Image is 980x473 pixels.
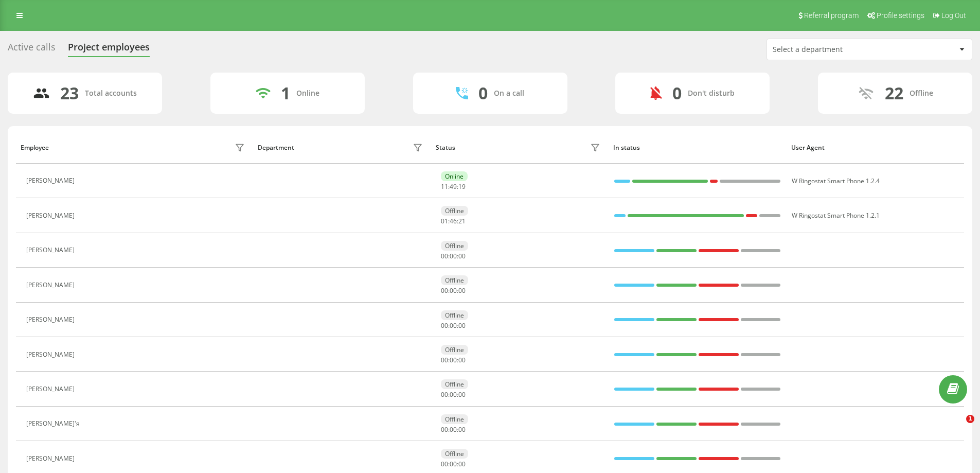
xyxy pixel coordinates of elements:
[450,356,457,364] span: 00
[26,351,77,358] div: [PERSON_NAME]
[450,286,457,295] span: 00
[450,460,457,468] span: 00
[26,316,77,323] div: [PERSON_NAME]
[441,414,468,424] div: Offline
[441,390,448,399] span: 00
[941,11,966,20] span: Log Out
[68,42,150,58] div: Project employees
[791,144,959,151] div: User Agent
[441,206,468,216] div: Offline
[458,321,466,330] span: 00
[441,275,468,285] div: Offline
[21,144,49,151] div: Employee
[450,390,457,399] span: 00
[450,252,457,260] span: 00
[441,252,448,260] span: 00
[441,310,468,320] div: Offline
[804,11,859,20] span: Referral program
[441,286,448,295] span: 00
[441,171,468,181] div: Online
[441,218,466,225] div: : :
[441,345,468,355] div: Offline
[478,83,488,103] div: 0
[26,247,77,254] div: [PERSON_NAME]
[26,212,77,219] div: [PERSON_NAME]
[792,177,880,185] span: W Ringostat Smart Phone 1.2.4
[688,89,735,98] div: Don't disturb
[441,217,448,225] span: 01
[441,379,468,389] div: Offline
[494,89,524,98] div: On a call
[458,390,466,399] span: 00
[26,386,77,393] div: [PERSON_NAME]
[258,144,294,151] div: Department
[26,177,77,184] div: [PERSON_NAME]
[441,322,466,329] div: : :
[441,425,448,434] span: 00
[792,211,880,220] span: W Ringostat Smart Phone 1.2.1
[441,287,466,294] div: : :
[441,321,448,330] span: 00
[458,356,466,364] span: 00
[60,83,79,103] div: 23
[26,282,77,289] div: [PERSON_NAME]
[441,356,448,364] span: 00
[458,217,466,225] span: 21
[441,391,466,398] div: : :
[441,460,448,468] span: 00
[441,183,466,190] div: : :
[296,89,319,98] div: Online
[945,415,970,440] iframe: Intercom live chat
[450,182,457,191] span: 49
[281,83,290,103] div: 1
[85,89,137,98] div: Total accounts
[26,420,82,427] div: [PERSON_NAME]'я
[672,83,682,103] div: 0
[613,144,781,151] div: In status
[441,253,466,260] div: : :
[26,455,77,462] div: [PERSON_NAME]
[773,45,896,54] div: Select a department
[450,321,457,330] span: 00
[877,11,924,20] span: Profile settings
[441,449,468,459] div: Offline
[910,89,933,98] div: Offline
[436,144,455,151] div: Status
[450,425,457,434] span: 00
[885,83,903,103] div: 22
[441,461,466,468] div: : :
[966,415,974,423] span: 1
[458,460,466,468] span: 00
[458,286,466,295] span: 00
[441,357,466,364] div: : :
[458,252,466,260] span: 00
[441,426,466,433] div: : :
[458,425,466,434] span: 00
[458,182,466,191] span: 19
[441,182,448,191] span: 11
[450,217,457,225] span: 46
[441,241,468,251] div: Offline
[8,42,56,58] div: Active calls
